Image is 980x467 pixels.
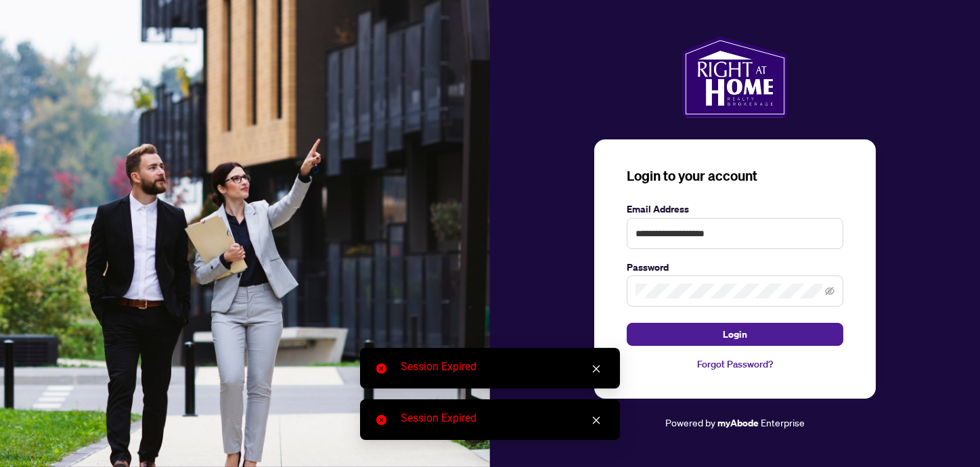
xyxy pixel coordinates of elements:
a: myAbode [717,416,759,430]
span: close-circle [376,363,386,374]
a: Close [589,413,604,428]
h3: Login to your account [627,166,843,185]
span: Enterprise [761,416,805,428]
span: Powered by [665,416,715,428]
span: Login [723,324,747,345]
label: Password [627,260,843,275]
a: Close [589,361,604,376]
label: Email Address [627,202,843,217]
span: close [592,416,601,425]
div: Session Expired [401,410,604,426]
span: close [592,364,601,374]
button: Login [627,323,843,346]
div: Session Expired [401,359,604,375]
span: eye-invisible [825,286,834,296]
span: close-circle [376,415,386,425]
a: Forgot Password? [627,357,843,372]
img: ma-logo [682,37,787,118]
